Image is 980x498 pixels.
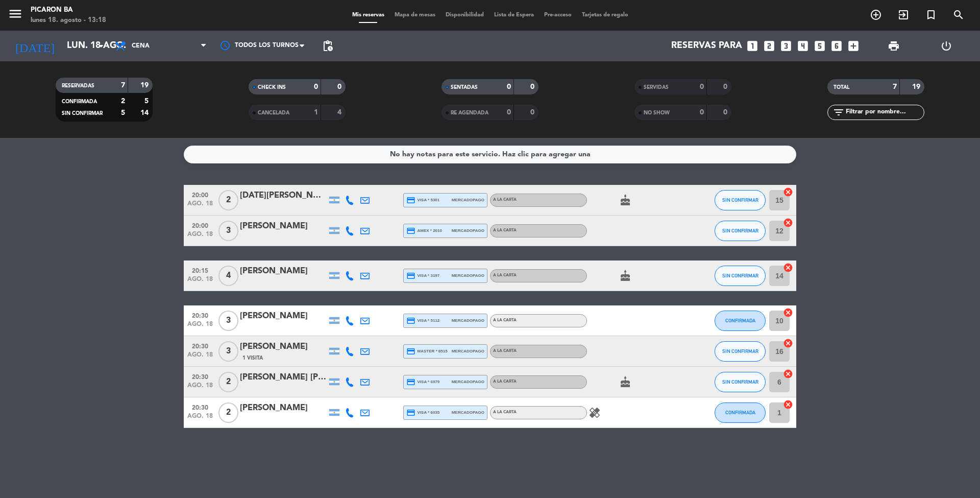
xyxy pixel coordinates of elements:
[218,311,238,331] span: 3
[700,109,704,116] strong: 0
[783,218,793,228] i: cancel
[258,110,289,115] span: CANCELADA
[389,12,440,18] span: Mapa de mesas
[187,351,213,363] span: ago. 18
[723,109,729,116] strong: 0
[644,85,669,90] span: SERVIDAS
[451,110,488,115] span: RE AGENDADA
[746,39,759,53] i: looks_one
[832,106,845,118] i: filter_list
[258,85,286,90] span: CHECK INS
[783,338,793,348] i: cancel
[121,98,125,105] strong: 2
[390,149,591,160] div: No hay notas para este servicio. Haz clic para agregar una
[493,198,517,202] span: A LA CARTA
[722,348,758,354] span: SIN CONFIRMAR
[187,231,213,243] span: ago. 18
[783,399,793,410] i: cancel
[218,341,238,362] span: 3
[406,347,415,356] i: credit_card
[715,341,766,362] button: SIN CONFIRMAR
[322,40,334,52] span: pending_actions
[140,82,151,89] strong: 19
[314,109,318,116] strong: 1
[187,413,213,424] span: ago. 18
[700,83,704,90] strong: 0
[187,382,213,394] span: ago. 18
[783,369,793,379] i: cancel
[140,109,151,116] strong: 14
[725,410,755,415] span: CONFIRMADA
[783,263,793,273] i: cancel
[452,272,484,279] span: mercadopago
[539,12,577,18] span: Pre-acceso
[62,83,94,88] span: RESERVADAS
[452,409,484,416] span: mercadopago
[715,266,766,286] button: SIN CONFIRMAR
[763,39,776,53] i: looks_two
[187,340,213,351] span: 20:30
[240,220,327,233] div: [PERSON_NAME]
[897,9,910,21] i: exit_to_app
[187,370,213,382] span: 20:30
[619,194,631,206] i: cake
[715,372,766,392] button: SIN CONFIRMAR
[187,200,213,212] span: ago. 18
[347,12,389,18] span: Mis reservas
[406,196,439,205] span: visa * 5301
[644,110,670,115] span: NO SHOW
[952,9,965,21] i: search
[218,221,238,241] span: 3
[783,187,793,197] i: cancel
[489,12,539,18] span: Lista de Espera
[187,188,213,200] span: 20:00
[493,380,517,384] span: A LA CARTA
[62,99,97,104] span: CONFIRMADA
[406,271,439,280] span: visa * 3197
[796,39,810,53] i: looks_4
[187,276,213,288] span: ago. 18
[493,228,517,232] span: A LA CARTA
[440,12,489,18] span: Disponibilidad
[406,408,415,417] i: credit_card
[406,196,415,205] i: credit_card
[132,42,150,50] span: Cena
[31,5,106,15] div: Picaron BA
[530,109,536,116] strong: 0
[240,371,327,384] div: [PERSON_NAME] [PERSON_NAME]
[847,39,860,53] i: add_box
[242,354,263,362] span: 1 Visita
[452,348,484,354] span: mercadopago
[406,377,439,387] span: visa * 6979
[240,340,327,353] div: [PERSON_NAME]
[452,227,484,234] span: mercadopago
[507,109,511,116] strong: 0
[452,317,484,324] span: mercadopago
[218,190,238,210] span: 2
[144,98,151,105] strong: 5
[8,6,23,25] button: menu
[406,316,439,325] span: visa * 5112
[31,15,106,26] div: lunes 18. agosto - 13:18
[187,219,213,231] span: 20:00
[121,82,125,89] strong: 7
[493,318,517,322] span: A LA CARTA
[314,83,318,90] strong: 0
[406,347,448,356] span: master * 8515
[619,376,631,388] i: cake
[925,9,937,21] i: turned_in_not
[715,402,766,423] button: CONFIRMADA
[725,318,755,323] span: CONFIRMADA
[722,228,758,233] span: SIN CONFIRMAR
[218,402,238,423] span: 2
[715,190,766,210] button: SIN CONFIRMAR
[62,111,103,116] span: SIN CONFIRMAR
[834,85,849,90] span: TOTAL
[452,197,484,203] span: mercadopago
[813,39,826,53] i: looks_5
[452,378,484,385] span: mercadopago
[451,85,478,90] span: SENTADAS
[920,31,972,61] div: LOG OUT
[723,83,729,90] strong: 0
[406,377,415,387] i: credit_card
